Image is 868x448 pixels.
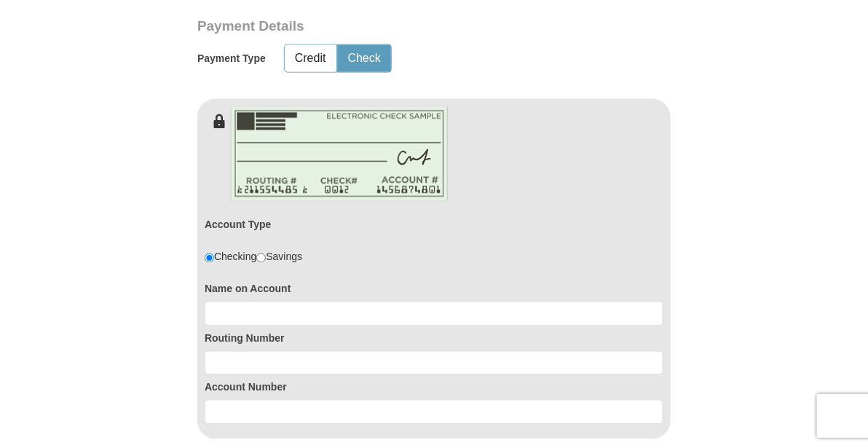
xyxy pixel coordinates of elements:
[338,45,391,72] button: Check
[205,218,272,232] label: Account Type
[285,45,336,72] button: Credit
[205,282,663,296] label: Name on Account
[197,18,569,35] h3: Payment Details
[205,250,302,264] div: Checking Savings
[205,331,663,346] label: Routing Number
[197,52,266,65] h5: Payment Type
[205,380,663,395] label: Account Number
[230,106,449,202] img: check-en.png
